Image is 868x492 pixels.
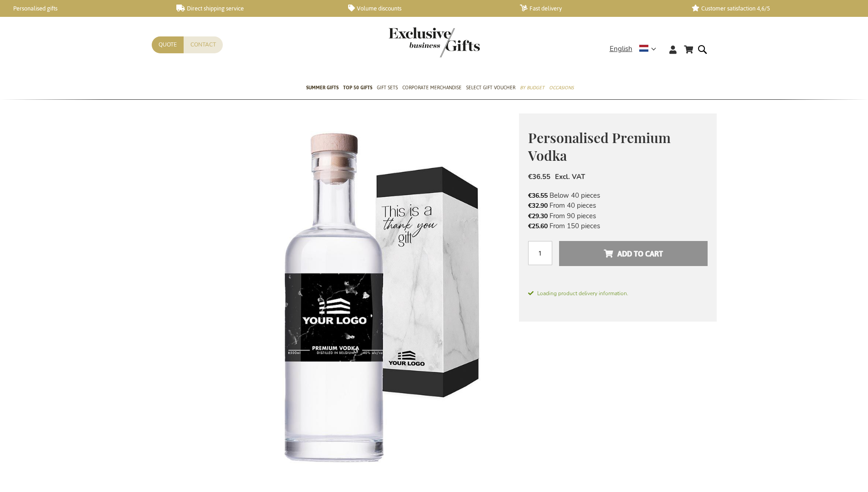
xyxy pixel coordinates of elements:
[528,289,708,297] span: Loading product delivery information.
[377,77,398,100] a: Gift Sets
[306,77,339,100] a: Summer Gifts
[528,190,708,200] li: Below 40 pieces
[176,5,334,12] a: Direct shipping service
[343,77,372,100] a: TOP 50 Gifts
[466,83,515,92] span: Select Gift Voucher
[306,83,339,92] span: Summer Gifts
[402,77,462,100] a: Corporate Merchandise
[528,191,548,200] span: €36.55
[520,77,544,100] a: By Budget
[402,83,462,92] span: Corporate Merchandise
[555,172,585,181] span: Excl. VAT
[5,5,162,12] a: Personalised gifts
[184,36,223,53] a: Contact
[610,44,632,54] span: English
[528,172,550,181] span: €36.55
[692,5,849,12] a: Customer satisfaction 4,6/5
[528,128,671,164] span: Personalised Premium Vodka
[152,36,184,53] a: Quote
[528,221,708,231] li: From 150 pieces
[520,5,677,12] a: Fast delivery
[528,241,552,265] input: Qty
[389,27,480,57] img: Exclusive Business gifts logo
[549,77,574,100] a: Occasions
[343,83,372,92] span: TOP 50 Gifts
[466,77,515,100] a: Select Gift Voucher
[528,222,548,231] span: €25.60
[152,113,519,480] img: Gepersonaliseerde Premium Vodka
[528,212,548,220] span: €29.30
[377,83,398,92] span: Gift Sets
[389,27,434,57] a: store logo
[528,211,708,221] li: From 90 pieces
[520,83,544,92] span: By Budget
[528,201,548,210] span: €32.90
[549,83,574,92] span: Occasions
[528,200,708,210] li: From 40 pieces
[348,5,505,12] a: Volume discounts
